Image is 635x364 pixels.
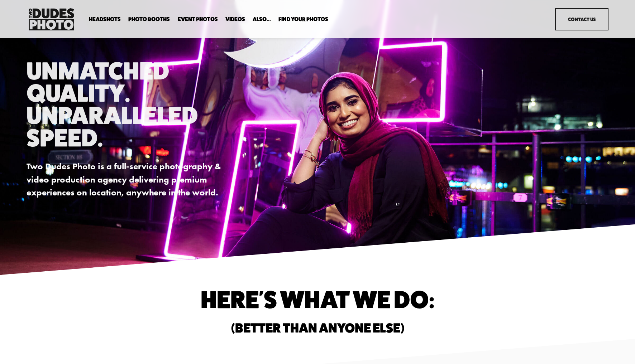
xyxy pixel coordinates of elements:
[27,59,242,149] h1: Unmatched Quality. Unparalleled Speed.
[278,16,328,23] a: folder dropdown
[89,16,121,22] span: Headshots
[555,8,608,30] a: Contact Us
[27,6,76,32] img: Two Dudes Photo | Headshots, Portraits &amp; Photo Booths
[253,16,271,23] a: folder dropdown
[128,16,170,22] span: Photo Booths
[253,16,271,22] span: Also...
[27,161,223,198] strong: Two Dudes Photo is a full-service photography & video production agency delivering premium experi...
[128,16,170,23] a: folder dropdown
[225,16,245,23] a: Videos
[89,16,121,23] a: folder dropdown
[99,322,535,335] h2: (Better than anyone else)
[278,16,328,22] span: Find Your Photos
[99,288,535,310] h1: Here's What We do:
[178,16,218,23] a: Event Photos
